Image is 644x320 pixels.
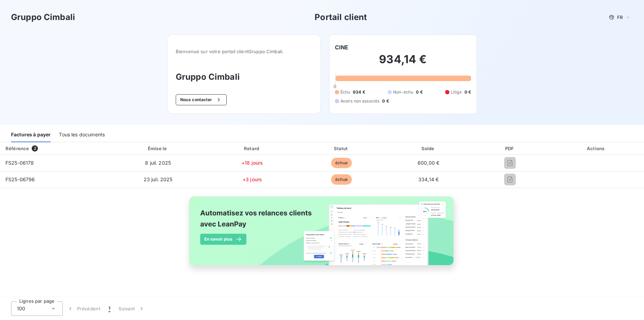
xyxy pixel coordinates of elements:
div: Émise le [110,145,206,152]
span: échue [331,158,352,168]
button: Nous contacter [176,94,227,105]
span: 334,14 € [418,176,439,182]
div: Solde [387,145,470,152]
div: Retard [208,145,296,152]
span: 100 [17,305,25,312]
button: 1 [104,301,114,316]
span: 23 juil. 2025 [144,176,173,182]
span: Avoirs non associés [340,98,380,104]
span: +18 jours [242,160,263,166]
span: Échu [340,89,350,95]
span: +3 jours [243,176,262,182]
div: Actions [550,145,643,152]
h6: CINE [335,43,349,51]
span: échue [331,174,352,185]
h3: Portail client [315,11,367,23]
div: Statut [299,145,384,152]
div: Référence [6,146,29,151]
span: Bienvenue sur votre portail client Gruppo Cimbali . [176,49,312,54]
h2: 934,14 € [335,52,471,73]
div: Tous les documents [59,128,105,142]
span: FR [617,14,623,20]
span: 934 € [353,89,365,95]
img: banner [183,192,461,277]
span: 0 [334,84,336,89]
h3: Gruppo Cimbali [11,11,75,23]
span: Litige [451,89,462,95]
span: FS25-06796 [6,176,35,182]
button: Suivant [114,301,149,316]
div: PDF [473,145,547,152]
span: 0 € [416,89,422,95]
span: 600,00 € [418,160,439,166]
span: 1 [109,305,110,312]
span: Non-échu [393,89,413,95]
h3: Gruppo Cimbali [176,71,312,83]
span: 0 € [382,98,389,104]
span: FS25-06178 [6,160,34,166]
div: Factures à payer [11,128,51,142]
span: 8 juil. 2025 [145,160,171,166]
span: 2 [32,145,38,152]
span: 0 € [464,89,471,95]
button: Précédent [63,301,104,316]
